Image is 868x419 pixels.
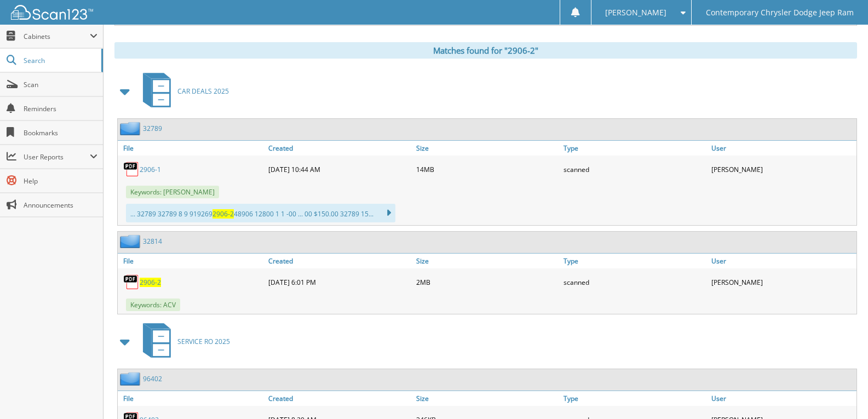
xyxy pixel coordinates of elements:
a: Size [413,141,561,156]
div: scanned [561,158,709,180]
span: [PERSON_NAME] [605,9,666,16]
a: File [118,391,266,406]
div: [DATE] 10:44 AM [266,158,413,180]
span: Bookmarks [24,128,97,137]
a: Size [413,254,561,268]
div: 14MB [413,158,561,180]
img: folder2.png [120,234,143,248]
a: 2906-1 [140,165,161,174]
span: Keywords: [PERSON_NAME] [126,186,219,198]
a: 2906-2 [140,278,161,287]
span: Contemporary Chrysler Dodge Jeep Ram [706,9,854,16]
span: Scan [24,80,97,89]
a: 96402 [143,374,162,383]
a: File [118,254,266,268]
img: PDF.png [123,274,140,290]
span: Announcements [24,200,97,210]
img: PDF.png [123,161,140,177]
span: Search [24,56,96,65]
div: Matches found for "2906-2" [114,42,857,59]
span: User Reports [24,152,90,162]
a: User [709,254,856,268]
div: scanned [561,271,709,293]
a: CAR DEALS 2025 [136,70,229,113]
span: SERVICE RO 2025 [177,337,230,346]
a: Created [266,391,413,406]
a: Created [266,141,413,156]
a: Type [561,141,709,156]
div: [PERSON_NAME] [709,158,856,180]
img: folder2.png [120,372,143,386]
span: Help [24,176,97,186]
a: User [709,391,856,406]
img: folder2.png [120,122,143,135]
a: User [709,141,856,156]
span: 2906-2 [212,209,234,219]
a: Created [266,254,413,268]
div: 2MB [413,271,561,293]
div: [PERSON_NAME] [709,271,856,293]
a: 32789 [143,124,162,133]
a: Type [561,391,709,406]
div: [DATE] 6:01 PM [266,271,413,293]
span: Keywords: ACV [126,299,180,311]
div: ... 32789 32789 8 9 919269 48906 12800 1 1 -00 ... 00 $150.00 32789 15... [126,204,395,222]
span: CAR DEALS 2025 [177,87,229,96]
a: File [118,141,266,156]
a: SERVICE RO 2025 [136,320,230,363]
a: 32814 [143,237,162,246]
span: Cabinets [24,32,90,41]
a: Size [413,391,561,406]
a: Type [561,254,709,268]
span: Reminders [24,104,97,113]
img: scan123-logo-white.svg [11,5,93,20]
